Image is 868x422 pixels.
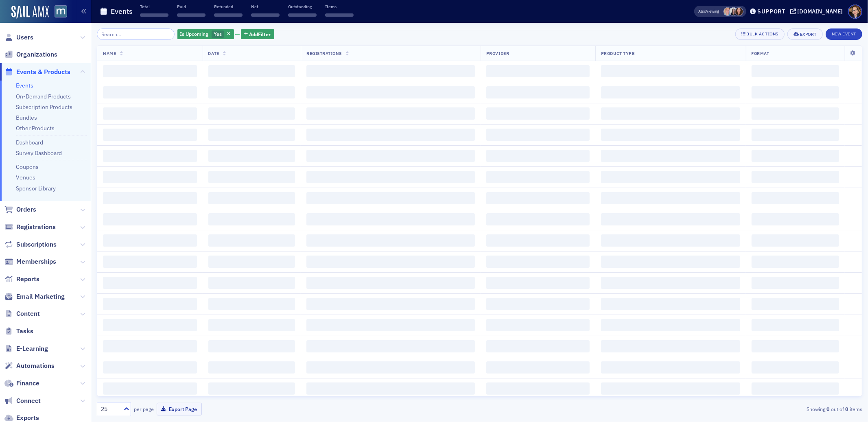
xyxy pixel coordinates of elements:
p: Paid [177,4,206,9]
span: Date [208,50,219,56]
span: ‌ [306,319,475,331]
button: Export Page [157,403,202,415]
span: ‌ [208,361,295,374]
span: Kelly Brown [729,7,738,16]
a: View Homepage [49,5,67,19]
span: ‌ [208,234,295,247]
span: ‌ [103,192,197,204]
a: Bundles [16,114,37,121]
span: ‌ [103,65,197,77]
button: [DOMAIN_NAME] [790,9,846,14]
a: Events & Products [4,68,70,77]
span: ‌ [208,213,295,225]
span: Orders [16,205,36,214]
span: ‌ [306,213,475,225]
span: ‌ [208,107,295,120]
span: ‌ [601,298,740,310]
span: ‌ [601,213,740,225]
img: SailAMX [11,6,49,19]
span: ‌ [177,13,206,17]
span: Finance [16,379,39,388]
span: ‌ [306,171,475,183]
span: Content [16,309,40,318]
span: ‌ [208,171,295,183]
span: ‌ [306,277,475,289]
a: Tasks [4,327,33,336]
img: SailAMX [55,5,67,18]
a: Registrations [4,223,56,232]
span: ‌ [601,86,740,98]
div: Bulk Actions [747,32,778,36]
span: ‌ [103,319,197,331]
span: Yes [214,31,222,37]
span: ‌ [306,150,475,162]
span: ‌ [601,65,740,77]
a: Users [4,33,33,42]
span: ‌ [486,65,590,77]
span: ‌ [752,319,839,331]
span: ‌ [752,361,839,374]
a: Automations [4,361,55,370]
div: Showing out of items [613,405,862,413]
span: ‌ [325,13,354,17]
span: ‌ [601,383,740,395]
span: ‌ [306,340,475,352]
span: ‌ [486,340,590,352]
span: ‌ [208,129,295,141]
span: Name [103,50,116,56]
h1: Events [111,7,133,16]
span: ‌ [208,192,295,204]
span: ‌ [306,129,475,141]
label: per page [134,405,154,413]
a: Dashboard [16,139,43,146]
span: ‌ [486,277,590,289]
div: Support [757,8,785,15]
div: Export [800,32,817,37]
span: Organizations [16,50,57,59]
span: ‌ [601,234,740,247]
span: ‌ [486,171,590,183]
span: Provider [486,50,509,56]
span: ‌ [306,65,475,77]
a: Survey Dashboard [16,149,62,157]
div: 25 [101,405,119,413]
span: ‌ [103,383,197,395]
span: Email Marketing [16,292,65,301]
span: Users [16,33,33,42]
span: ‌ [486,234,590,247]
span: ‌ [103,340,197,352]
span: ‌ [306,383,475,395]
button: New Event [826,28,862,40]
span: ‌ [103,86,197,98]
span: ‌ [208,150,295,162]
span: Connect [16,396,41,405]
span: ‌ [601,340,740,352]
span: ‌ [601,150,740,162]
span: ‌ [752,383,839,395]
span: E-Learning [16,344,48,353]
a: Coupons [16,163,39,171]
a: Orders [4,205,36,214]
span: ‌ [601,256,740,268]
span: ‌ [103,277,197,289]
span: ‌ [486,150,590,162]
span: ‌ [601,192,740,204]
a: New Event [826,30,862,37]
span: ‌ [752,277,839,289]
strong: 0 [844,405,850,413]
span: ‌ [208,277,295,289]
a: On-Demand Products [16,93,71,100]
span: ‌ [214,13,243,17]
span: Profile [848,4,862,19]
a: Connect [4,396,41,405]
a: Memberships [4,257,56,266]
span: Add Filter [249,31,271,38]
span: ‌ [306,192,475,204]
span: ‌ [752,298,839,310]
p: Items [325,4,354,9]
span: ‌ [752,86,839,98]
span: Viewing [699,9,719,14]
span: Tasks [16,327,33,336]
span: ‌ [103,129,197,141]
